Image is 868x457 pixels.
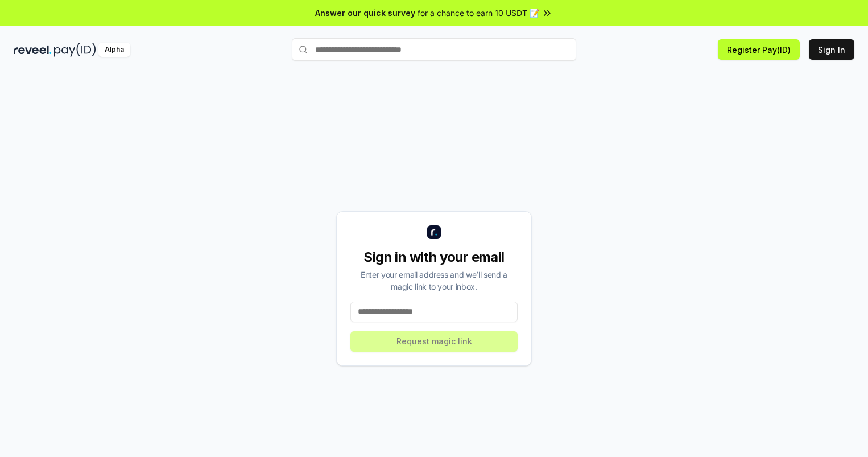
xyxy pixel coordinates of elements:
button: Register Pay(ID) [718,39,800,60]
span: for a chance to earn 10 USDT 📝 [418,7,539,19]
img: reveel_dark [14,43,52,57]
button: Sign In [809,39,854,60]
div: Alpha [98,43,130,57]
img: logo_small [427,225,441,239]
img: pay_id [54,43,96,57]
div: Enter your email address and we’ll send a magic link to your inbox. [350,269,518,293]
div: Sign in with your email [350,248,518,266]
span: Answer our quick survey [315,7,415,19]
